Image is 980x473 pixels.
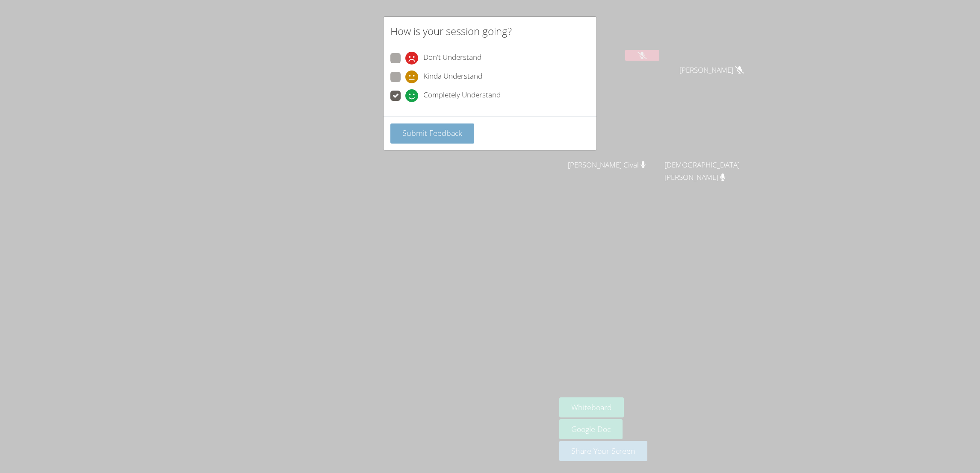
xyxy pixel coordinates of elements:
[390,24,512,39] h2: How is your session going?
[423,52,481,65] span: Don't Understand
[423,89,501,102] span: Completely Understand
[402,128,462,138] span: Submit Feedback
[423,71,482,83] span: Kinda Understand
[390,123,474,144] button: Submit Feedback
